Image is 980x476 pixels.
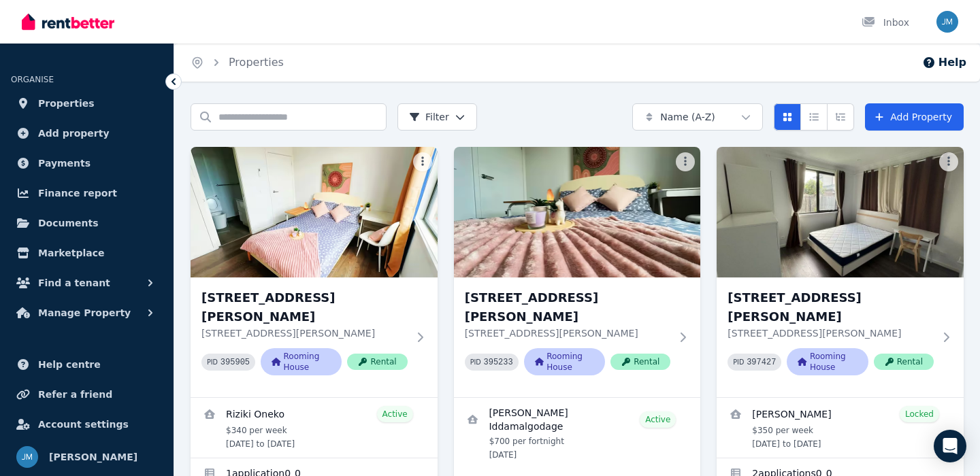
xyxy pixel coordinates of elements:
[11,299,163,326] button: Manage Property
[201,326,408,340] p: [STREET_ADDRESS][PERSON_NAME]
[936,11,958,33] img: Jason Ma
[11,90,163,117] a: Properties
[733,358,744,366] small: PID
[38,95,95,112] span: Properties
[11,120,163,147] a: Add property
[11,269,163,296] button: Find a tenant
[524,348,605,375] span: Rooming House
[413,152,432,171] button: More options
[827,103,854,131] button: Expanded list view
[934,430,966,462] div: Open Intercom Messenger
[38,185,117,201] span: Finance report
[22,12,114,32] img: RentBetter
[191,147,438,397] a: Room 2, Unit 2/55 Clayton Rd[STREET_ADDRESS][PERSON_NAME][STREET_ADDRESS][PERSON_NAME]PID 395905R...
[229,56,284,69] a: Properties
[717,147,964,397] a: Room 4, Unit 1/55 Clayton Rd[STREET_ADDRESS][PERSON_NAME][STREET_ADDRESS][PERSON_NAME]PID 397427R...
[676,152,695,171] button: More options
[728,326,934,340] p: [STREET_ADDRESS][PERSON_NAME]
[939,152,958,171] button: More options
[11,209,163,237] a: Documents
[610,354,670,370] span: Rental
[454,147,701,277] img: Room 3, Unit 2/55 Clayton Rd
[38,215,99,231] span: Documents
[261,348,342,375] span: Rooming House
[38,356,101,373] span: Help centre
[11,351,163,378] a: Help centre
[191,398,438,458] a: View details for Riziki Oneko
[660,110,715,124] span: Name (A-Z)
[11,75,54,84] span: ORGANISE
[11,180,163,207] a: Finance report
[201,288,408,326] h3: [STREET_ADDRESS][PERSON_NAME]
[874,354,934,370] span: Rental
[800,103,828,131] button: Compact list view
[174,44,300,82] nav: Breadcrumb
[38,245,104,261] span: Marketplace
[347,354,407,370] span: Rental
[11,239,163,267] a: Marketplace
[862,16,909,29] div: Inbox
[632,103,763,131] button: Name (A-Z)
[11,381,163,408] a: Refer a friend
[38,275,110,291] span: Find a tenant
[16,446,38,468] img: Jason Ma
[49,449,137,465] span: [PERSON_NAME]
[465,288,671,326] h3: [STREET_ADDRESS][PERSON_NAME]
[397,103,477,131] button: Filter
[717,398,964,458] a: View details for Santiago Viveros
[191,147,438,277] img: Room 2, Unit 2/55 Clayton Rd
[220,358,250,367] code: 395905
[454,398,701,469] a: View details for Mandira Iddamalgodage
[747,358,776,367] code: 397427
[470,358,481,366] small: PID
[11,150,163,177] a: Payments
[11,411,163,438] a: Account settings
[38,155,91,171] span: Payments
[787,348,868,375] span: Rooming House
[38,416,129,432] span: Account settings
[465,326,671,340] p: [STREET_ADDRESS][PERSON_NAME]
[728,288,934,326] h3: [STREET_ADDRESS][PERSON_NAME]
[454,147,701,397] a: Room 3, Unit 2/55 Clayton Rd[STREET_ADDRESS][PERSON_NAME][STREET_ADDRESS][PERSON_NAME]PID 395233R...
[207,358,218,366] small: PID
[38,305,131,321] span: Manage Property
[774,103,801,131] button: Card view
[38,125,110,141] span: Add property
[409,110,449,124] span: Filter
[774,103,854,131] div: View options
[717,147,964,277] img: Room 4, Unit 1/55 Clayton Rd
[38,386,112,403] span: Refer a friend
[922,54,966,71] button: Help
[865,103,964,131] a: Add Property
[484,358,513,367] code: 395233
